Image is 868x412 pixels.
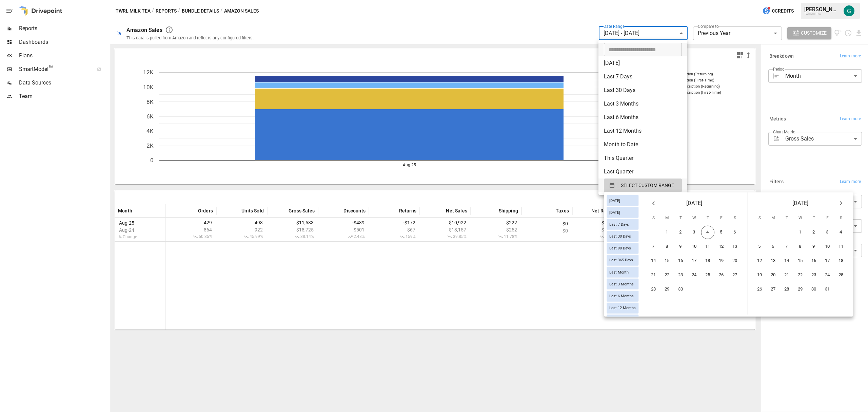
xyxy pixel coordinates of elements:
[607,294,636,298] span: Last 6 Months
[607,207,638,218] div: [DATE]
[607,302,638,313] div: Last 12 Months
[715,226,728,239] button: 5
[607,291,638,301] div: Last 6 Months
[598,70,687,83] li: Last 7 Days
[767,268,780,282] button: 20
[794,211,806,225] span: Wednesday
[607,243,638,254] div: Last 90 Days
[792,199,808,208] span: [DATE]
[647,254,660,268] button: 14
[674,268,688,282] button: 23
[607,282,636,286] span: Last 3 Months
[728,268,742,282] button: 27
[780,283,794,296] button: 28
[767,211,779,225] span: Monday
[728,240,742,254] button: 13
[753,211,766,225] span: Sunday
[729,211,741,225] span: Saturday
[598,151,687,165] li: This Quarter
[607,315,638,325] div: Last Year
[598,97,687,111] li: Last 3 Months
[598,111,687,124] li: Last 6 Months
[753,240,767,254] button: 5
[647,196,660,210] button: Previous month
[701,240,715,254] button: 11
[715,268,728,282] button: 26
[661,211,673,225] span: Monday
[607,279,638,289] div: Last 3 Months
[647,211,659,225] span: Sunday
[780,268,794,282] button: 21
[807,240,821,254] button: 9
[607,255,638,266] div: Last 365 Days
[767,283,780,296] button: 27
[688,240,701,254] button: 10
[607,267,638,278] div: Last Month
[604,179,682,192] button: SELECT CUSTOM RANGE
[660,283,674,296] button: 29
[834,196,848,210] button: Next month
[674,226,688,239] button: 2
[821,268,834,282] button: 24
[753,283,767,296] button: 26
[647,240,660,254] button: 7
[821,226,834,239] button: 3
[598,138,687,151] li: Month to Date
[715,240,728,254] button: 12
[794,226,807,239] button: 1
[674,211,687,225] span: Tuesday
[753,268,767,282] button: 19
[660,240,674,254] button: 8
[753,254,767,268] button: 12
[807,268,821,282] button: 23
[702,211,714,225] span: Thursday
[780,240,794,254] button: 7
[607,234,634,239] span: Last 30 Days
[647,283,660,296] button: 28
[728,254,742,268] button: 20
[821,254,834,268] button: 17
[688,254,701,268] button: 17
[821,211,833,225] span: Friday
[835,211,847,225] span: Saturday
[834,240,848,254] button: 11
[834,268,848,282] button: 25
[607,270,631,274] span: Last Month
[780,254,794,268] button: 14
[767,254,780,268] button: 13
[607,198,623,203] span: [DATE]
[807,226,821,239] button: 2
[688,211,700,225] span: Wednesday
[834,226,848,239] button: 4
[701,254,715,268] button: 18
[688,268,701,282] button: 24
[807,283,821,296] button: 30
[767,240,780,254] button: 6
[607,306,638,310] span: Last 12 Months
[674,283,688,296] button: 30
[794,268,807,282] button: 22
[807,254,821,268] button: 16
[701,226,715,239] button: 4
[821,283,834,296] button: 31
[781,211,793,225] span: Tuesday
[660,226,674,239] button: 1
[715,211,727,225] span: Friday
[808,211,820,225] span: Thursday
[607,258,636,262] span: Last 365 Days
[701,268,715,282] button: 25
[607,219,638,230] div: Last 7 Days
[794,240,807,254] button: 8
[621,181,674,190] span: SELECT CUSTOM RANGE
[598,165,687,179] li: Last Quarter
[598,56,687,70] li: [DATE]
[834,254,848,268] button: 18
[688,226,701,239] button: 3
[660,268,674,282] button: 22
[607,195,638,206] div: [DATE]
[647,268,660,282] button: 21
[598,124,687,138] li: Last 12 Months
[715,254,728,268] button: 19
[686,199,702,208] span: [DATE]
[821,240,834,254] button: 10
